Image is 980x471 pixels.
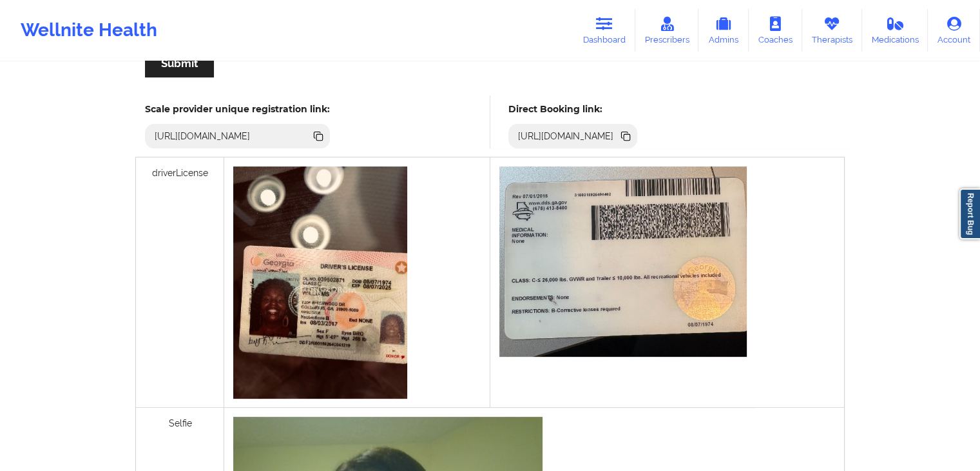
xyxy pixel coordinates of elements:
[698,9,749,52] a: Admins
[862,9,928,52] a: Medications
[136,157,224,408] div: driverLicense
[508,103,638,115] h5: Direct Booking link:
[145,50,214,77] button: Submit
[149,130,256,143] div: [URL][DOMAIN_NAME]
[499,166,747,357] img: 58b210db-55c9-4981-b16e-7adde56d86b1_13a0ca2f-b106-4b29-ac59-b09ff7930b80FullSizeRender.jpeg
[959,188,980,239] a: Report Bug
[635,9,699,52] a: Prescribers
[233,166,407,399] img: 3add0760-191d-4434-bdf7-a7d1f901dcbd_e355132e-31f5-4016-a59c-af4c47806978Moms_license_._JPEG_(1).jpg
[573,9,635,52] a: Dashboard
[928,9,980,52] a: Account
[749,9,802,52] a: Coaches
[513,130,619,143] div: [URL][DOMAIN_NAME]
[802,9,862,52] a: Therapists
[145,103,330,115] h5: Scale provider unique registration link:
